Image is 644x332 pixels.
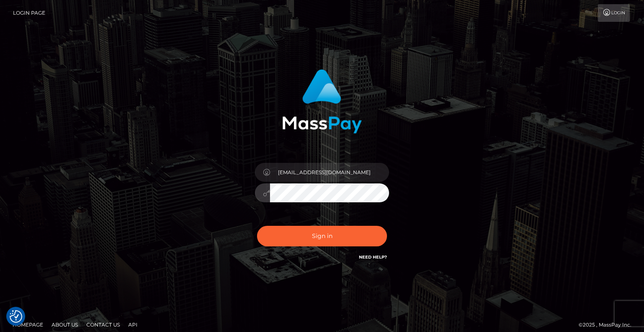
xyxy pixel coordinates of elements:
a: About Us [48,318,81,331]
button: Consent Preferences [10,310,22,323]
a: Login [598,4,630,22]
img: MassPay Login [282,69,362,133]
input: Username... [270,163,389,182]
a: Login Page [13,4,45,22]
a: Homepage [9,318,47,331]
a: Need Help? [359,254,387,260]
img: Revisit consent button [10,310,22,323]
div: © 2025 , MassPay Inc. [579,320,638,329]
button: Sign in [257,226,387,246]
a: Contact Us [83,318,123,331]
a: API [125,318,141,331]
